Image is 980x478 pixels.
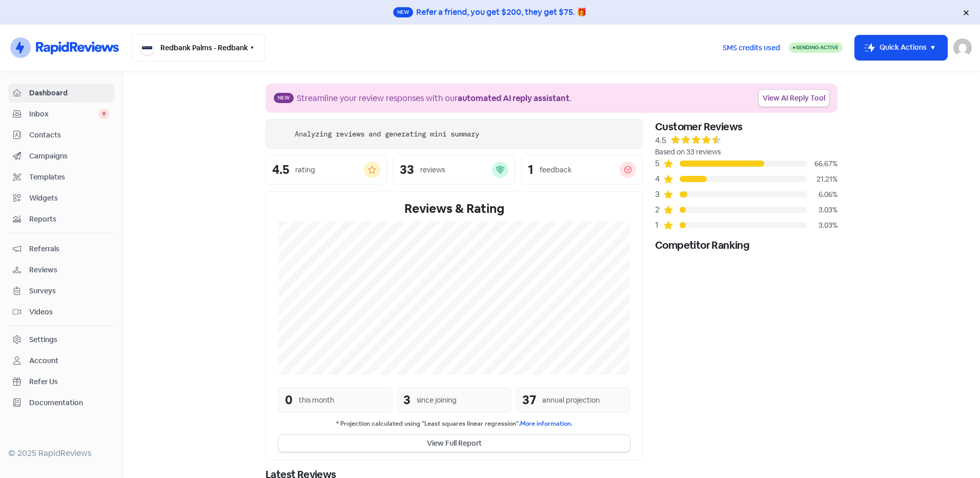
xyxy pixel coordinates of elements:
[723,43,780,53] span: SMS credits used
[29,265,110,275] span: Reviews
[8,447,114,460] div: © 2025 RapidReviews
[8,351,114,370] a: Account
[295,129,479,140] div: Analyzing reviews and generating mini summary
[29,151,110,162] span: Campaigns
[655,157,663,170] div: 5
[8,330,114,349] a: Settings
[520,420,573,428] a: More information.
[528,164,534,176] div: 1
[8,261,114,280] a: Reviews
[522,391,536,409] div: 37
[29,193,110,204] span: Widgets
[8,303,114,322] a: Videos
[420,165,445,175] div: reviews
[789,42,843,54] a: Sending Active
[416,6,587,18] div: Refer a friend, you get $200, they get $75. 🎁
[8,282,114,301] a: Surveys
[297,92,571,105] div: Streamline your review responses with our .
[655,119,838,134] div: Customer Reviews
[542,395,600,406] div: annual projection
[807,220,838,231] div: 3.03%
[278,435,630,452] button: View Full Report
[29,172,110,183] span: Templates
[29,244,110,254] span: Referrals
[655,134,666,147] div: 4.5
[855,35,947,60] button: Quick Actions
[29,109,98,120] span: Inbox
[655,147,838,157] div: Based on 33 reviews
[807,205,838,215] div: 3.03%
[807,189,838,200] div: 6.06%
[8,168,114,187] a: Templates
[131,34,265,62] button: Redbank Palms - Redbank
[29,397,110,408] span: Documentation
[953,38,972,57] img: User
[807,158,838,169] div: 66.67%
[8,240,114,258] a: Referrals
[295,165,315,175] div: rating
[403,391,411,409] div: 3
[29,355,58,366] div: Account
[393,155,515,185] a: 33reviews
[29,307,110,317] span: Videos
[274,93,294,103] span: New
[796,44,839,51] span: Sending Active
[714,42,789,52] a: SMS credits used
[29,286,110,296] span: Surveys
[98,109,110,119] span: 0
[8,126,114,145] a: Contacts
[29,376,110,387] span: Refer Us
[8,84,114,103] a: Dashboard
[540,165,571,175] div: feedback
[29,88,110,98] span: Dashboard
[285,391,293,409] div: 0
[417,395,457,406] div: since joining
[266,155,387,185] a: 4.5rating
[29,214,110,225] span: Reports
[299,395,334,406] div: this month
[655,237,838,253] div: Competitor Ranking
[29,130,110,141] span: Contacts
[655,188,663,201] div: 3
[8,105,114,124] a: Inbox 0
[272,164,289,176] div: 4.5
[278,419,630,429] small: * Projection calculated using "Least squares linear regression".
[400,164,414,176] div: 33
[278,200,630,218] div: Reviews & Rating
[8,210,114,229] a: Reports
[655,219,663,231] div: 1
[29,334,57,345] div: Settings
[8,372,114,391] a: Refer Us
[458,93,569,104] b: automated AI reply assistant
[8,393,114,412] a: Documentation
[8,189,114,208] a: Widgets
[521,155,643,185] a: 1feedback
[759,90,829,107] a: View AI Reply Tool
[807,174,838,185] div: 21.21%
[655,173,663,185] div: 4
[655,204,663,216] div: 2
[393,7,413,17] span: New
[8,147,114,166] a: Campaigns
